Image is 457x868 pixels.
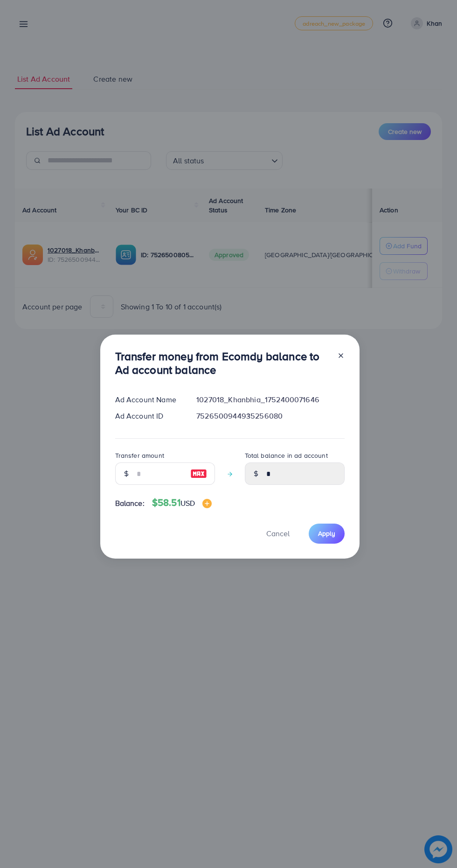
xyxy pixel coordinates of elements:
[255,524,301,544] button: Cancel
[108,411,189,421] div: Ad Account ID
[108,394,189,405] div: Ad Account Name
[245,451,328,460] label: Total balance in ad account
[189,394,352,405] div: 1027018_Khanbhia_1752400071646
[180,498,195,508] span: USD
[266,528,290,539] span: Cancel
[318,529,335,538] span: Apply
[190,468,207,479] img: image
[309,524,345,544] button: Apply
[115,350,330,377] h3: Transfer money from Ecomdy balance to Ad account balance
[189,411,352,421] div: 7526500944935256080
[152,497,212,509] h4: $58.51
[202,499,212,508] img: image
[115,451,164,460] label: Transfer amount
[115,498,145,509] span: Balance:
